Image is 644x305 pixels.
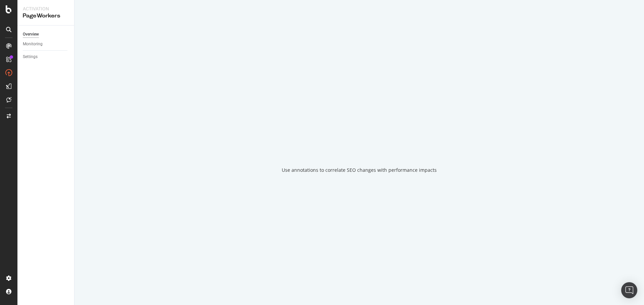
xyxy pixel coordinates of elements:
[282,167,437,173] div: Use annotations to correlate SEO changes with performance impacts
[23,53,38,60] div: Settings
[23,53,69,60] a: Settings
[23,31,39,38] div: Overview
[23,41,69,48] a: Monitoring
[23,41,43,48] div: Monitoring
[23,31,69,38] a: Overview
[23,5,69,12] div: Activation
[335,132,383,156] div: animation
[621,282,637,298] div: Open Intercom Messenger
[23,12,69,20] div: PageWorkers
